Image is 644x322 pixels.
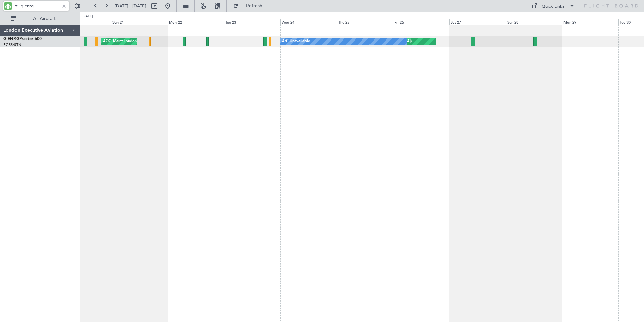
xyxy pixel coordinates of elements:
[55,19,111,25] div: Sat 20
[3,42,21,47] a: EGSS/STN
[224,19,280,25] div: Tue 23
[18,16,71,21] span: All Aircraft
[103,36,179,47] div: AOG Maint London ([GEOGRAPHIC_DATA])
[3,37,42,41] a: G-ENRGPraetor 600
[115,3,146,9] span: [DATE] - [DATE]
[7,13,73,24] button: All Aircraft
[21,1,59,11] input: A/C (Reg. or Type)
[111,19,167,25] div: Sun 21
[542,3,565,10] div: Quick Links
[506,19,562,25] div: Sun 28
[3,37,19,41] span: G-ENRG
[562,19,618,25] div: Mon 29
[82,14,93,19] div: [DATE]
[240,4,268,8] span: Refresh
[282,36,310,47] div: A/C Unavailable
[230,1,270,11] button: Refresh
[528,1,578,11] button: Quick Links
[393,19,449,25] div: Fri 26
[168,19,224,25] div: Mon 22
[449,19,506,25] div: Sat 27
[280,19,336,25] div: Wed 24
[337,19,393,25] div: Thu 25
